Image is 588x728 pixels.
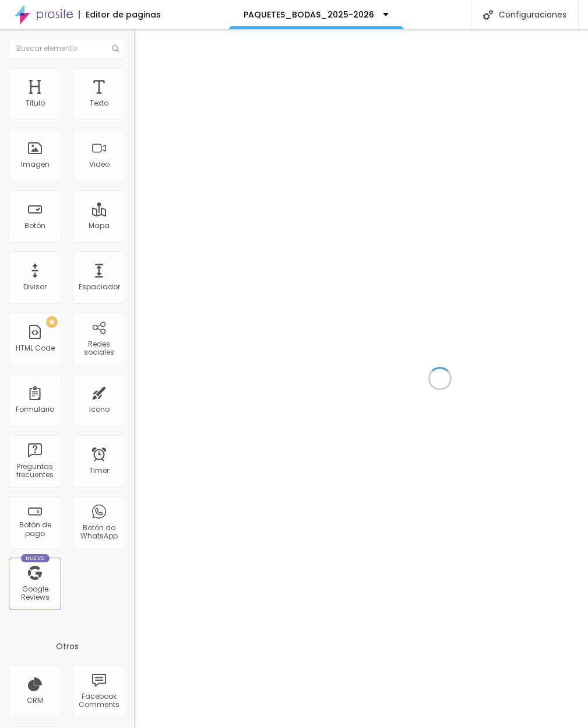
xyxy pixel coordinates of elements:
img: Icone [483,10,493,20]
div: CRM [27,696,43,705]
div: Imagen [21,160,50,169]
div: Botón de pago [12,521,58,538]
div: Texto [90,99,108,107]
div: Icono [89,405,110,414]
div: Facebook Comments [76,692,122,709]
div: Botón [24,222,45,230]
div: Timer [89,467,109,475]
div: Mapa [89,222,110,230]
div: Divisor [23,283,47,291]
div: Editor de paginas [79,10,161,19]
div: Formulario [16,405,54,414]
div: HTML Code [16,344,55,352]
input: Buscar elemento [9,38,125,59]
div: Botón do WhatsApp [76,524,122,541]
img: Icone [112,45,119,52]
div: Espaciador [79,283,120,291]
p: PAQUETES_BODAS_2025-2026 [244,10,374,19]
div: Nuevo [21,554,50,562]
div: Preguntas frecuentes [12,463,58,480]
div: Google Reviews [12,585,58,602]
div: Titulo [26,99,45,107]
div: Redes sociales [76,340,122,357]
div: Video [89,160,110,169]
